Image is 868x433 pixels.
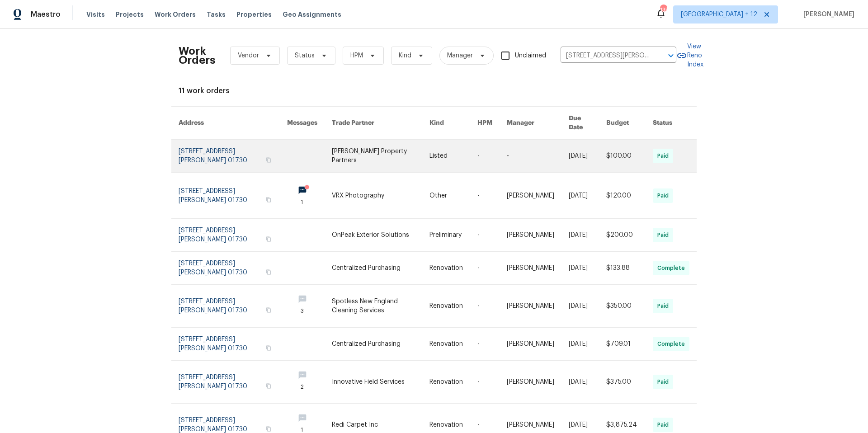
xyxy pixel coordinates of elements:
[325,219,422,252] td: OnPeak Exterior Solutions
[350,51,363,60] span: HPM
[171,107,280,140] th: Address
[422,285,470,328] td: Renovation
[280,107,325,140] th: Messages
[264,344,273,352] button: Copy Address
[422,361,470,404] td: Renovation
[31,10,61,19] span: Maestro
[325,107,422,140] th: Trade Partner
[264,268,273,276] button: Copy Address
[500,107,561,140] th: Manager
[179,47,216,65] h2: Work Orders
[470,285,500,328] td: -
[422,252,470,285] td: Renovation
[264,425,273,433] button: Copy Address
[800,10,854,19] span: [PERSON_NAME]
[236,10,272,19] span: Properties
[325,361,422,404] td: Innovative Field Services
[561,49,651,63] input: Enter in an address
[325,140,422,173] td: [PERSON_NAME] Property Partners
[422,173,470,219] td: Other
[422,219,470,252] td: Preliminary
[470,173,500,219] td: -
[86,10,105,19] span: Visits
[264,196,273,204] button: Copy Address
[295,51,315,60] span: Status
[660,5,666,14] div: 135
[325,328,422,361] td: Centralized Purchasing
[500,328,561,361] td: [PERSON_NAME]
[470,361,500,404] td: -
[422,107,470,140] th: Kind
[500,140,561,173] td: -
[470,219,500,252] td: -
[500,252,561,285] td: [PERSON_NAME]
[238,51,259,60] span: Vendor
[116,10,144,19] span: Projects
[500,219,561,252] td: [PERSON_NAME]
[646,107,697,140] th: Status
[179,86,689,95] div: 11 work orders
[470,140,500,173] td: -
[325,252,422,285] td: Centralized Purchasing
[283,10,341,19] span: Geo Assignments
[264,156,273,164] button: Copy Address
[264,235,273,243] button: Copy Address
[264,306,273,314] button: Copy Address
[599,107,646,140] th: Budget
[470,107,500,140] th: HPM
[470,252,500,285] td: -
[561,107,599,140] th: Due Date
[665,49,677,62] button: Open
[470,328,500,361] td: -
[500,173,561,219] td: [PERSON_NAME]
[447,51,473,60] span: Manager
[207,11,226,18] span: Tasks
[325,285,422,328] td: Spotless New England Cleaning Services
[325,173,422,219] td: VRX Photography
[264,382,273,390] button: Copy Address
[399,51,411,60] span: Kind
[515,51,546,61] span: Unclaimed
[681,10,757,19] span: [GEOGRAPHIC_DATA] + 12
[676,42,703,69] a: View Reno Index
[500,361,561,404] td: [PERSON_NAME]
[422,328,470,361] td: Renovation
[422,140,470,173] td: Listed
[155,10,196,19] span: Work Orders
[500,285,561,328] td: [PERSON_NAME]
